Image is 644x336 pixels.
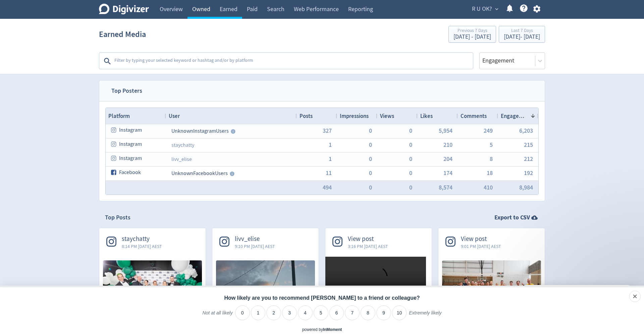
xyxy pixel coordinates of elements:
button: 8,984 [519,184,533,191]
button: 0 [409,156,412,162]
button: 215 [524,142,533,148]
svg: instagram [111,127,117,133]
li: 1 [251,305,266,320]
a: InMoment [323,327,342,332]
span: 9:01 PM [DATE] AEST [461,243,501,250]
button: 212 [524,156,533,162]
div: Last 7 Days [504,28,540,34]
li: 0 [235,305,250,320]
span: expand_more [494,6,500,12]
button: Previous 7 Days[DATE] - [DATE] [448,26,496,43]
span: View post [461,235,501,243]
span: 9:10 PM [DATE] AEST [235,243,275,250]
button: 8 [490,156,493,162]
span: Engagement [501,112,528,120]
li: 2 [266,305,281,320]
span: Likes [420,112,433,120]
span: R U OK? [472,4,492,14]
iframe: Intercom notifications message [510,271,644,318]
button: 18 [487,170,493,176]
button: 8,574 [439,184,452,191]
li: 9 [376,305,391,320]
li: 6 [329,305,344,320]
span: 0 [369,128,372,134]
button: 0 [409,170,412,176]
button: 0 [369,156,372,162]
button: 1 [329,156,332,162]
span: Views [380,112,394,120]
label: Extremely likely [409,310,441,321]
button: 174 [443,170,452,176]
span: Posts [300,112,313,120]
div: [DATE] - [DATE] [504,34,540,40]
button: 0 [409,128,412,134]
button: 410 [484,184,493,191]
div: powered by inmoment [302,327,342,333]
button: 0 [409,184,412,191]
span: livv_elise [235,235,275,243]
button: 204 [443,156,452,162]
button: 0 [369,184,372,191]
a: livv_elise [171,156,192,163]
label: Not at all likely [202,310,232,321]
span: 327 [323,128,332,134]
button: 5,954 [439,128,452,134]
span: User [169,112,180,120]
button: 249 [484,128,493,134]
div: [DATE] - [DATE] [453,34,491,40]
span: Comments [461,112,487,120]
button: 494 [323,184,332,191]
span: Instagram [119,138,142,151]
button: 210 [443,142,452,148]
h2: Top Posts [105,213,130,222]
span: Instagram [119,124,142,137]
li: 5 [314,305,328,320]
img: ✨ What a night! The 2025 Stay ChatTY Gala Ball brought together nearly 700 guests for a magical e... [103,260,202,326]
li: 7 [345,305,360,320]
li: 3 [282,305,297,320]
span: 11 [326,170,332,176]
span: 0 [369,170,372,176]
button: 6,203 [519,128,533,134]
button: 5 [490,142,493,148]
li: 10 [392,305,407,320]
a: staychatty [171,142,194,149]
div: Close survey [629,291,641,302]
svg: instagram [111,155,117,161]
div: Previous 7 Days [453,28,491,34]
button: R U OK? [470,4,500,14]
span: Top Posters [105,81,148,101]
svg: facebook [111,169,117,175]
span: Platform [108,112,130,120]
button: 0 [369,142,372,148]
button: 0 [409,142,412,148]
h1: Earned Media [99,24,146,45]
button: 1 [329,142,332,148]
span: Facebook [119,166,141,179]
